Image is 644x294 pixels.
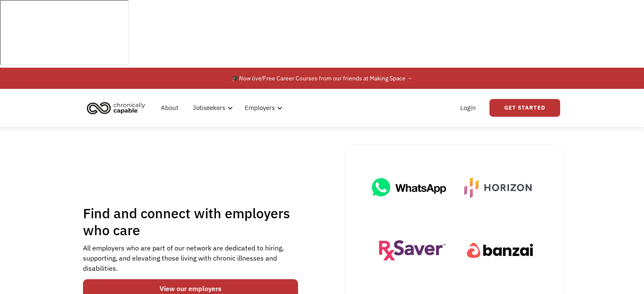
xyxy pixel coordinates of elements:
[84,99,152,117] a: home
[240,94,285,121] div: Employers
[84,99,148,117] img: Chronically Capable logo
[239,74,263,82] em: Now live!
[83,243,299,273] div: All employers who are part of our network are dedicated to hiring, supporting, and elevating thos...
[83,205,299,239] h1: Find and connect with employers who care
[156,94,183,121] a: About
[188,94,235,121] div: Jobseekers
[245,103,275,113] div: Employers
[489,99,560,117] a: Get Started
[193,103,225,113] div: Jobseekers
[232,73,413,83] div: 🎓 Free Career Courses from our friends at Making Space →
[455,94,481,121] a: Login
